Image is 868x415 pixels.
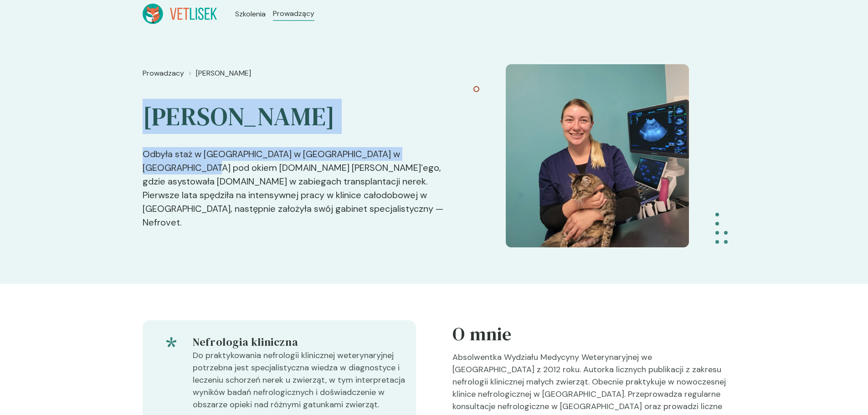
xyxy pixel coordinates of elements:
[273,8,314,19] a: Prowadzący
[196,68,251,79] a: [PERSON_NAME]
[143,68,184,79] a: Prowadzacy
[506,64,689,247] img: 42fc99e3-df70-4eb2-977a-d53acdb57acf_Barbara+Zacharewicz.jpg
[143,133,460,229] p: Odbyła staż w [GEOGRAPHIC_DATA] w [GEOGRAPHIC_DATA] w [GEOGRAPHIC_DATA] pod okiem [DOMAIN_NAME] [...
[235,9,266,20] a: Szkolenia
[452,320,726,348] h5: O mnie
[143,82,460,133] h2: [PERSON_NAME]
[193,335,408,349] h5: Nefrologia kliniczna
